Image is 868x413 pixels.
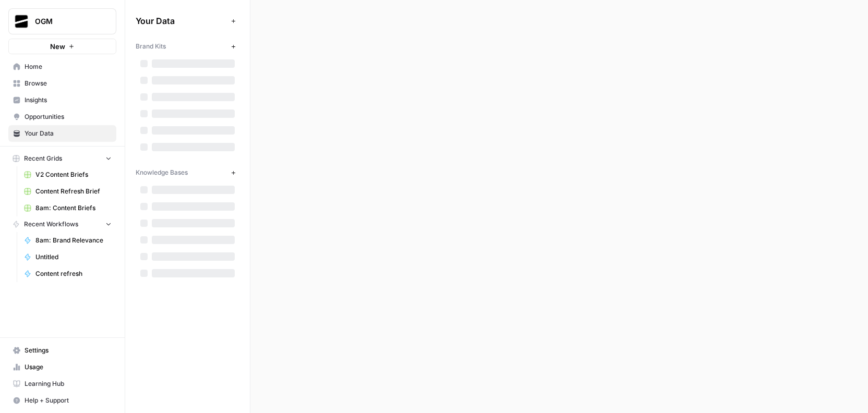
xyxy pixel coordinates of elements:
a: Your Data [8,125,116,142]
a: Settings [8,342,116,359]
span: Untitled [35,252,112,262]
span: New [50,41,65,52]
a: 8am: Brand Relevance [19,232,116,249]
a: Learning Hub [8,375,116,392]
button: Recent Workflows [8,216,116,232]
span: Opportunities [25,112,112,122]
a: Home [8,58,116,75]
a: Opportunities [8,108,116,125]
span: Brand Kits [136,42,166,51]
a: V2 Content Briefs [19,166,116,183]
span: Help + Support [25,396,112,405]
span: Recent Grids [24,154,62,163]
span: V2 Content Briefs [35,170,112,179]
button: Recent Grids [8,151,116,166]
span: Home [25,62,112,71]
img: OGM Logo [12,12,31,31]
span: 8am: Content Briefs [35,203,112,213]
a: Content Refresh Brief [19,183,116,200]
a: Insights [8,92,116,108]
button: Help + Support [8,392,116,409]
span: Learning Hub [25,379,112,388]
span: Usage [25,362,112,372]
span: Your Data [136,15,227,27]
a: Browse [8,75,116,92]
span: Browse [25,79,112,88]
button: Workspace: OGM [8,8,116,34]
span: Content refresh [35,269,112,278]
span: Insights [25,95,112,105]
span: 8am: Brand Relevance [35,236,112,245]
span: OGM [35,16,98,27]
span: Your Data [25,129,112,138]
span: Recent Workflows [24,220,78,229]
span: Settings [25,346,112,355]
a: Usage [8,359,116,375]
a: Content refresh [19,265,116,282]
a: 8am: Content Briefs [19,200,116,216]
button: New [8,39,116,54]
span: Content Refresh Brief [35,187,112,196]
a: Untitled [19,249,116,265]
span: Knowledge Bases [136,168,188,177]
